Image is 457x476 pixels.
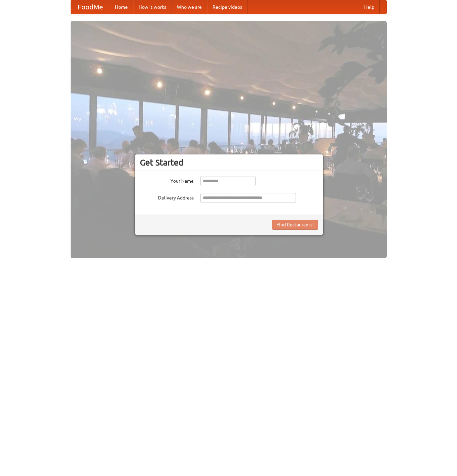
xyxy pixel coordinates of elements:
[110,0,133,14] a: Home
[71,0,110,14] a: FoodMe
[133,0,172,14] a: How it works
[140,157,318,168] h3: Get Started
[207,0,247,14] a: Recipe videos
[140,176,194,184] label: Your Name
[272,220,318,230] button: Find Restaurants!
[140,193,194,201] label: Delivery Address
[172,0,207,14] a: Who we are
[359,0,380,14] a: Help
